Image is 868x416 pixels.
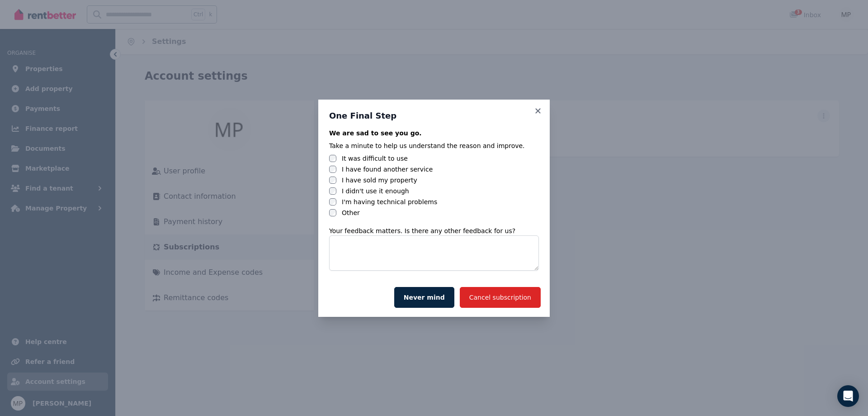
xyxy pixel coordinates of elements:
[329,141,539,150] div: Take a minute to help us understand the reason and improve.
[329,226,539,235] div: Your feedback matters. Is there any other feedback for us?
[460,287,541,308] button: Cancel subscription
[342,197,437,206] label: I'm having technical problems
[342,186,409,196] label: I didn't use it enough
[394,287,454,308] button: Never mind
[329,129,539,138] div: We are sad to see you go.
[342,208,360,217] label: Other
[837,385,859,407] div: Open Intercom Messenger
[342,165,433,174] label: I have found another service
[342,154,408,163] label: It was difficult to use
[329,110,539,121] h3: One Final Step
[342,176,417,185] label: I have sold my property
